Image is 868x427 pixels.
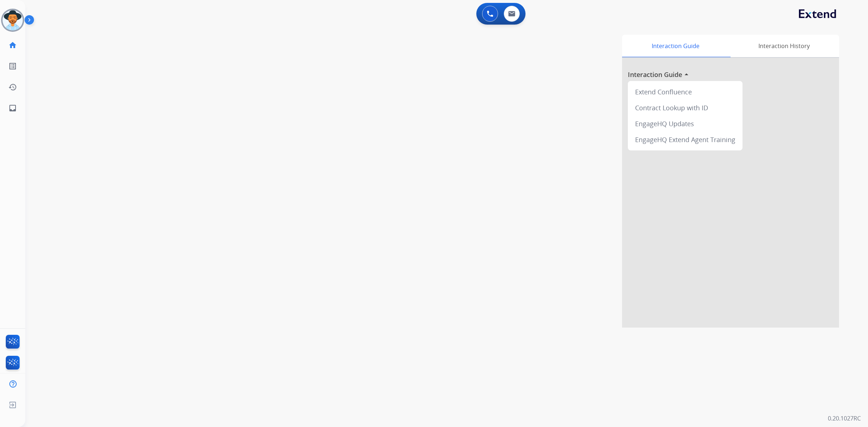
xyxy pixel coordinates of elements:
mat-icon: history [8,83,17,91]
mat-icon: list_alt [8,62,17,71]
div: Interaction History [729,35,839,57]
div: EngageHQ Updates [631,116,740,132]
div: Contract Lookup with ID [631,100,740,116]
mat-icon: inbox [8,104,17,112]
div: EngageHQ Extend Agent Training [631,132,740,148]
div: Interaction Guide [622,35,729,57]
p: 0.20.1027RC [828,414,861,423]
mat-icon: home [8,41,17,50]
div: Extend Confluence [631,84,740,100]
img: avatar [3,10,23,30]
